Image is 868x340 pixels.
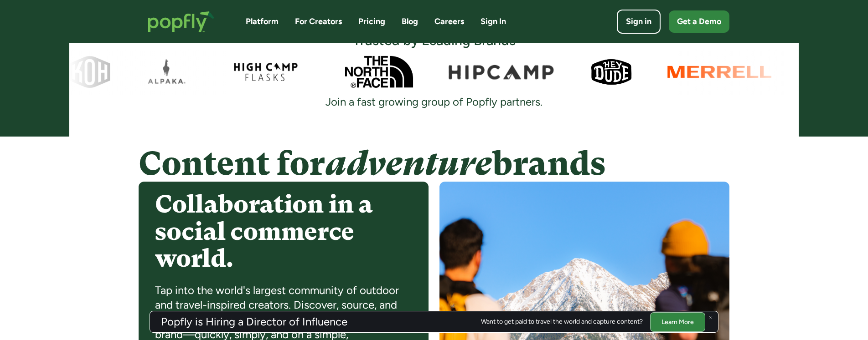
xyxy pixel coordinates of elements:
[155,191,412,272] h4: Collaboration in a social commerce world.
[358,16,385,27] a: Pricing
[402,16,418,27] a: Blog
[626,16,651,27] div: Sign in
[4,13,142,83] iframe: profile
[434,16,464,27] a: Careers
[650,312,705,331] a: Learn More
[139,2,224,41] a: home
[246,16,279,27] a: Platform
[617,10,661,34] a: Sign in
[161,316,347,327] h3: Popfly is Hiring a Director of Influence
[295,16,342,27] a: For Creators
[480,16,506,27] a: Sign In
[325,145,492,183] em: adventure
[139,146,729,182] h4: Content for brands
[315,95,553,109] div: Join a fast growing group of Popfly partners.
[481,318,643,325] div: Want to get paid to travel the world and capture content?
[677,16,721,27] div: Get a Demo
[669,10,729,33] a: Get a Demo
